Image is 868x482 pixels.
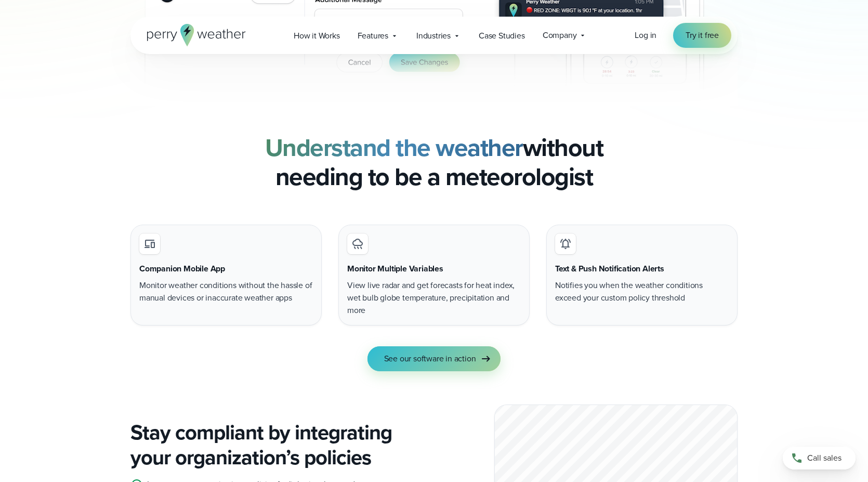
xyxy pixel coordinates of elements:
[479,30,525,42] span: Case Studies
[673,23,731,48] a: Try it free
[635,29,656,42] a: Log in
[294,30,340,42] span: How it Works
[686,29,719,42] span: Try it free
[347,279,521,317] p: View live radar and get forecasts for heat index, wet bulb globe temperature, precipitation and more
[807,452,841,464] span: Call sales
[139,279,313,304] p: Monitor weather conditions without the hassle of manual devices or inaccurate weather apps
[265,129,523,166] strong: Understand the weather
[139,263,225,275] h3: Companion Mobile App
[347,263,443,275] h3: Monitor Multiple Variables
[358,30,388,42] span: Features
[285,25,349,46] a: How it Works
[543,29,577,42] span: Company
[555,263,664,275] h3: Text & Push Notification Alerts
[384,353,476,365] span: See our software in action
[367,346,501,371] a: See our software in action
[416,30,451,42] span: Industries
[470,25,534,46] a: Case Studies
[555,279,729,304] p: Notifies you when the weather conditions exceed your custom policy threshold
[130,133,738,191] h2: without needing to be a meteorologist
[783,447,856,470] a: Call sales
[130,420,426,470] h3: Stay compliant by integrating your organization’s policies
